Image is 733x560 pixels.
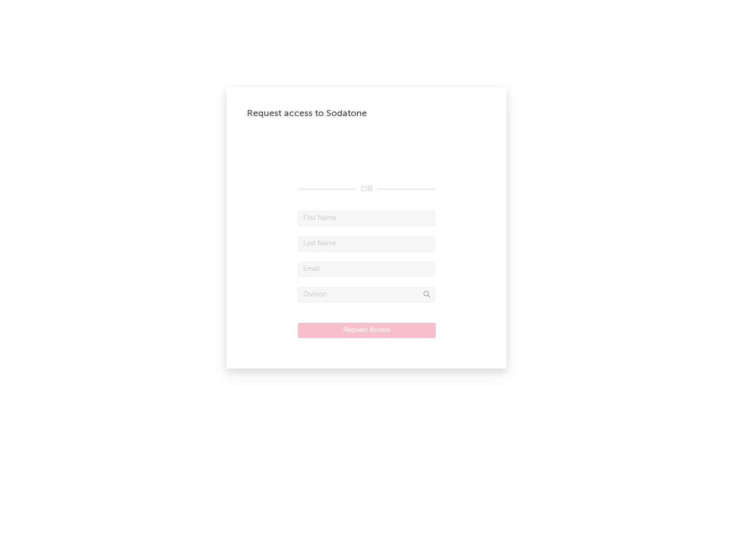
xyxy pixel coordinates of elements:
div: OR [298,183,435,195]
button: Request Access [298,323,436,338]
div: Request access to Sodatone [247,107,486,120]
input: Last Name [298,236,435,251]
input: Division [298,287,435,302]
input: Email [298,262,435,277]
input: First Name [298,211,435,226]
